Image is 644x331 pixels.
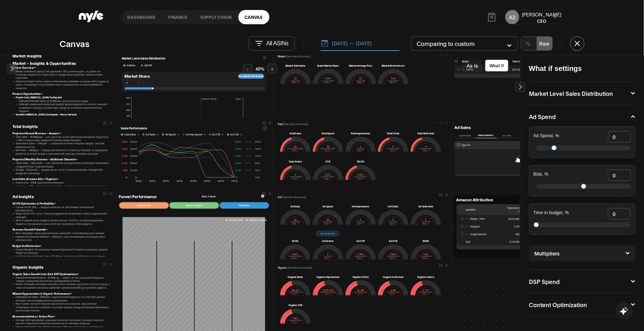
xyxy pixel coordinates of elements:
[313,64,344,67] div: Brand Market Share
[345,291,376,293] h4: Current: 30,769
[313,239,344,243] div: Ad Orders
[177,134,179,136] button: i
[345,275,376,279] div: Organic Clicks
[135,176,137,179] tspan: $0
[16,113,77,116] strong: Sensitive [MEDICAL_DATA] Toothpaste – Flavor Variants
[411,150,441,152] div: -100.0%
[378,293,409,296] div: 0.0%
[243,64,253,74] button: -
[534,211,569,216] h4: Time in budget, %
[144,64,152,67] span: Ad CVR
[313,178,344,180] div: NaN%
[12,315,110,319] h4: Recommendations / Action Plan
[238,74,264,79] button: Set market share goal
[517,133,539,138] button: Targeting
[16,319,110,325] li: On-Page SEO Optimization: улучшение метатегов, заголовков, описаний и контента карточек товаров д...
[236,155,242,157] tspan: $3,900
[464,223,505,231] td: Instagram
[345,205,376,208] div: Ad Impressions
[313,148,344,149] h4: Current: $10,481
[278,195,306,199] p: Ad
[204,180,210,182] tspan: [DATE]
[495,58,511,66] th: Units Sold
[321,36,400,51] button: [DATE] — [DATE]
[378,132,409,135] div: Total Clicks
[19,99,110,102] li: Estimated Potential Sales: до $150K/мес. дополнительных продаж.
[411,205,441,208] div: Ad Units Sold
[505,10,519,24] button: AZ
[127,64,135,67] span: Ad Sales
[236,97,241,100] tspan: Goal
[378,80,409,82] h4: Current: 0.00
[529,64,635,73] h2: What if settings
[464,215,505,223] td: Display - Other
[411,221,441,223] h4: Current: 0
[378,148,409,149] h4: Current: 5,287
[126,103,130,105] tspan: 21%
[316,231,340,237] button: Set up goals
[280,275,311,279] div: Organic Sales
[121,10,162,24] a: Dashboard
[462,60,482,72] button: As Is
[236,148,242,150] tspan: $5,200
[169,202,219,209] button: Amazon Organic
[12,228,110,232] h4: Revenue Growth Potential
[529,279,635,284] button: DSP Spend
[12,61,110,66] h3: Market – Insights & Opportunities
[162,10,194,24] a: finance
[16,219,110,226] li: Note: В первый месяц ожидается временный рост ACOS из-за перераспределения бюджета и тестирования...
[475,133,496,138] button: Performance
[280,178,311,180] div: -100.0%
[236,162,242,164] tspan: $2,600
[313,160,344,163] div: CVR
[411,239,441,243] div: ROAS
[411,275,441,279] div: Organic Orders
[137,134,139,136] button: i
[165,133,176,136] span: Ad Spend
[496,133,517,138] button: Ad Type
[12,157,110,161] h4: Projected Monthly Revenue – Additional Channels
[286,55,311,58] span: [Executive Summary]
[484,58,495,66] th: Price
[345,255,376,257] h4: Current: 0.00%
[266,40,288,47] p: All ASINs
[16,235,110,242] li: Expected Incremental Revenue: +~$24K/мес. после оптимизации и интеграции новых ключевых слов.
[16,248,110,255] li: Current Situation: 5% рекламных кампаний Sponsored Products исчерпывают дневной бюджет до конца дня.
[125,176,128,179] tspan: $0
[457,197,493,202] h3: Amazon Attribution
[12,265,110,270] h3: Organic Insights
[280,132,311,135] div: Total Sales
[411,148,441,149] h4: Current: 6,187
[378,221,409,223] h4: Current: 0
[411,293,441,296] div: 0.0%
[280,223,311,225] div: NaN%
[194,10,238,24] a: Supply chain
[12,202,110,206] h4: ACOS Optimization & Profitability
[255,162,261,164] tspan: 8.00%
[12,272,110,276] h4: Organic Sales Growth from Ad & SEO Optimizations
[16,168,110,175] li: Shopify: ~27K/month — продажи растут за счёт усиленной рекламы в Google Ads, Instagram и Facebook.
[313,221,343,223] h4: Current: $0
[460,58,484,66] th: Brand
[460,141,524,149] th: Type Ad
[345,239,376,243] div: Ad CTR
[313,257,344,260] div: NaN%
[280,150,311,152] div: -100.0%
[378,257,409,260] div: NaN%
[123,169,128,171] tspan: $500
[465,218,468,220] button: Expand row
[16,276,110,283] li: Estimated Potential Revenue: ~$144K/год — прирост за счёт улучшенной видимости товаров и повышени...
[282,196,306,199] span: [Executive Summary]
[212,133,221,136] span: Ad CTR
[124,74,150,79] h3: Market Share
[16,212,110,219] li: Target ACOS: 27% после 1 месяца внедрения AI-оптимизации ставок и корректировки кампаний.
[203,134,206,136] button: i
[202,97,217,100] tspan: Current Value
[280,239,311,243] div: ACOS
[220,202,269,209] button: Attribution
[236,176,238,179] tspan: $0
[60,38,89,49] h2: Canvas
[12,244,110,248] h4: Budget Inefficiencies
[378,150,409,152] div: -100.0%
[378,255,409,257] h4: Current: 0.00%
